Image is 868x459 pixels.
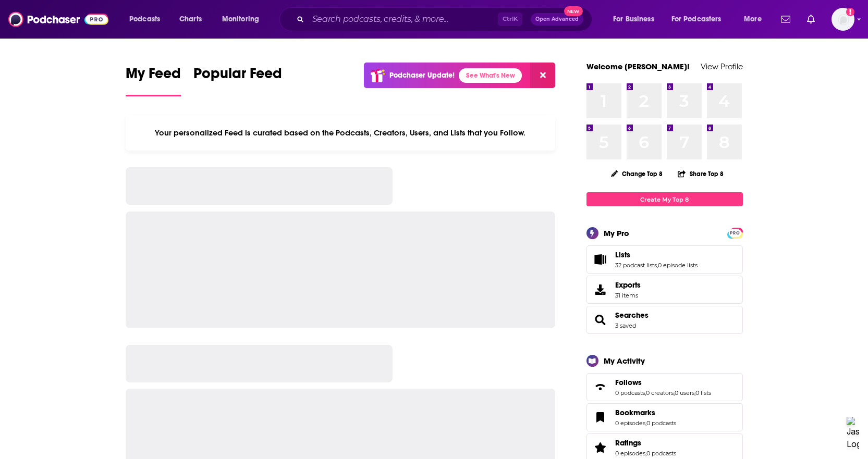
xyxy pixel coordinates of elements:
span: Follows [615,378,642,387]
a: Charts [173,11,208,28]
span: Follows [586,373,743,401]
a: Welcome [PERSON_NAME]! [586,61,690,71]
a: 0 episodes [615,450,645,457]
span: Exports [615,280,641,290]
span: For Business [613,12,654,27]
a: Lists [590,252,611,267]
div: My Activity [604,356,645,366]
span: , [694,389,695,396]
a: See What's New [459,68,522,83]
a: Show notifications dropdown [803,10,819,28]
a: Ratings [590,440,611,455]
span: , [674,389,675,396]
span: , [657,262,658,269]
span: 31 items [615,292,641,299]
button: Share Top 8 [677,164,724,184]
a: Follows [615,378,711,387]
p: Podchaser Update! [389,71,455,80]
button: Open AdvancedNew [531,13,583,26]
a: Searches [615,311,649,320]
span: , [645,389,646,396]
span: Bookmarks [615,408,655,417]
a: 3 saved [615,322,636,329]
div: Your personalized Feed is curated based on the Podcasts, Creators, Users, and Lists that you Follow. [126,115,556,151]
a: 0 users [675,389,694,396]
span: , [645,450,646,457]
a: Popular Feed [193,65,282,96]
span: Lists [615,250,630,259]
a: 0 podcasts [646,419,676,427]
button: Change Top 8 [605,167,669,180]
span: Popular Feed [193,65,282,89]
span: For Podcasters [671,12,722,27]
a: My Feed [126,65,181,96]
button: open menu [122,11,174,28]
span: Lists [586,245,743,274]
span: Ratings [615,438,641,448]
span: Monitoring [222,12,259,27]
span: Ctrl K [498,13,522,26]
a: View Profile [701,61,743,71]
button: open menu [215,11,273,28]
a: Show notifications dropdown [777,10,794,28]
span: Exports [590,282,611,297]
a: 0 podcasts [615,389,645,396]
span: Bookmarks [586,403,743,431]
button: open menu [606,11,667,28]
button: open menu [665,11,737,28]
button: open menu [737,11,775,28]
img: User Profile [832,8,854,31]
img: Podchaser - Follow, Share and Rate Podcasts [8,9,108,29]
a: 0 episode lists [658,262,698,269]
a: Create My Top 8 [586,192,743,206]
span: Searches [586,306,743,334]
span: PRO [729,229,741,237]
button: Show profile menu [832,8,854,31]
a: Searches [590,313,611,327]
span: Charts [179,12,202,27]
a: Bookmarks [590,410,611,425]
span: Logged in as RebRoz5 [832,8,854,31]
svg: Add a profile image [846,8,854,16]
a: 0 podcasts [646,450,676,457]
a: Follows [590,380,611,394]
span: New [564,6,583,16]
a: 0 episodes [615,419,645,427]
a: Ratings [615,438,676,448]
a: Lists [615,250,698,259]
span: , [645,419,646,427]
a: 0 creators [646,389,674,396]
span: My Feed [126,65,181,89]
div: Search podcasts, credits, & more... [289,7,602,31]
div: My Pro [604,228,629,238]
span: Open Advanced [535,17,579,22]
a: PRO [729,229,741,237]
a: 32 podcast lists [615,262,657,269]
input: Search podcasts, credits, & more... [308,11,498,28]
a: 0 lists [695,389,711,396]
span: More [744,12,762,27]
a: Exports [586,276,743,304]
a: Bookmarks [615,408,676,417]
span: Podcasts [129,12,160,27]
